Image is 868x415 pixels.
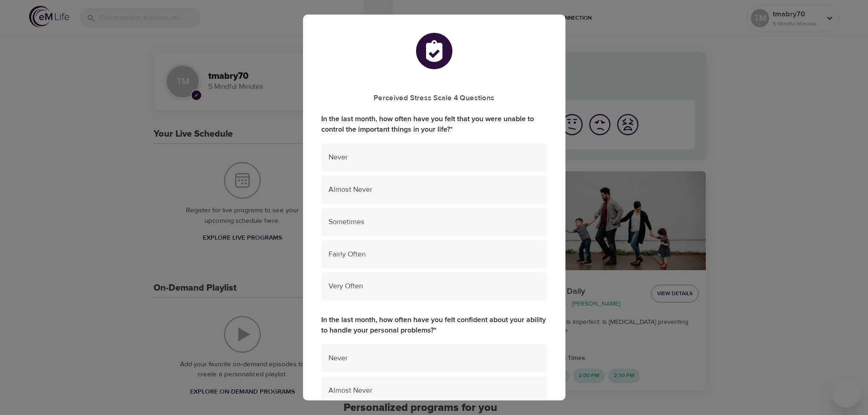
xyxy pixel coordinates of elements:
[329,281,540,292] span: Very Often
[321,93,547,103] h5: Perceived Stress Scale 4 Questions
[329,249,540,260] span: Fairly Often
[329,217,540,227] span: Sometimes
[329,385,540,396] span: Almost Never
[329,152,540,163] span: Never
[329,184,540,195] span: Almost Never
[321,114,547,135] label: In the last month, how often have you felt that you were unable to control the important things i...
[321,315,547,336] label: In the last month, how often have you felt confident about your ability to handle your personal p...
[329,353,540,364] span: Never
